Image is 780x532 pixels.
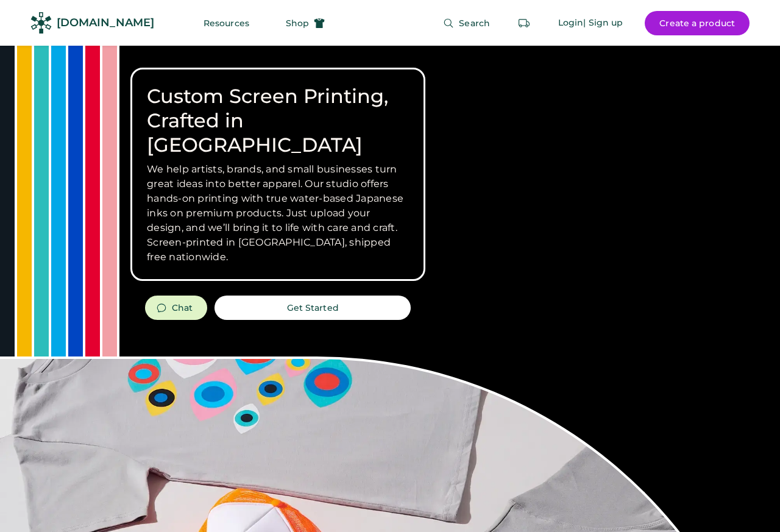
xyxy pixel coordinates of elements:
div: | Sign up [583,17,623,29]
button: Shop [271,11,339,35]
span: Search [459,19,490,27]
div: Login [558,17,584,29]
button: Search [428,11,505,35]
img: Rendered Logo - Screens [30,12,52,34]
button: Retrieve an order [512,11,536,35]
h3: We help artists, brands, and small businesses turn great ideas into better apparel. Our studio of... [147,162,409,264]
div: [DOMAIN_NAME] [57,15,154,30]
button: Chat [145,296,207,320]
h1: Custom Screen Printing, Crafted in [GEOGRAPHIC_DATA] [147,84,409,157]
button: Create a product [645,11,750,35]
span: Shop [286,19,309,27]
button: Resources [189,11,264,35]
button: Get Started [214,296,411,320]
